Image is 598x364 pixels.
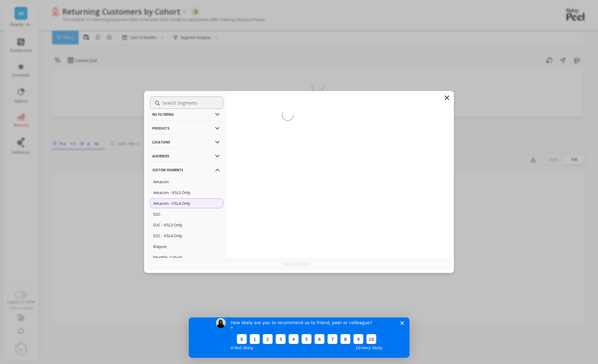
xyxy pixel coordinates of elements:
[150,97,223,109] input: Search Segments
[152,148,221,164] p: Audiences
[153,254,182,260] p: Monthly Cohort
[152,120,221,136] p: Products
[153,222,182,228] p: D2C - VSL3 Only
[189,317,410,358] iframe: Survey by Kateryna from Peel
[152,106,221,122] p: No filtering
[284,261,314,267] p: Apply Filters
[153,211,161,217] p: D2C
[153,179,169,184] p: Amazon
[153,201,190,206] p: Amazon - VSL4 Only
[153,244,167,249] p: Klayvio
[152,162,221,178] p: Custom Segments
[153,233,182,238] p: D2C - VSL4 Only
[152,134,221,150] p: Locations
[153,190,190,195] p: Amazon - VSL3 Only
